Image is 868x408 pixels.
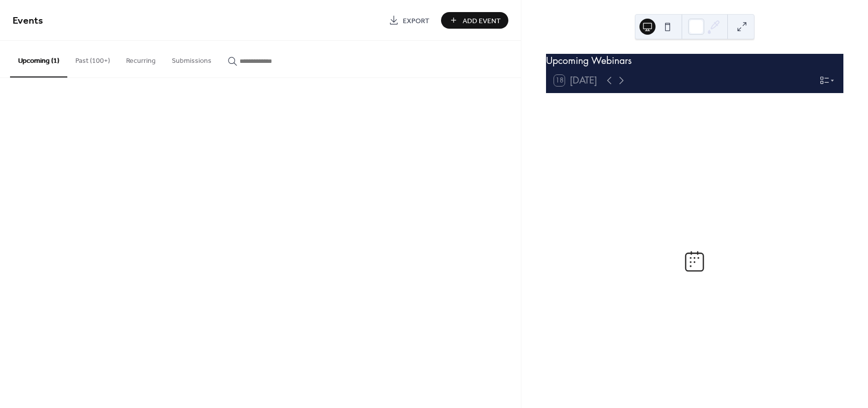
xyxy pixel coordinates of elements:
[118,41,164,76] button: Recurring
[13,11,43,31] span: Events
[403,16,429,26] span: Export
[381,12,437,29] a: Export
[164,41,220,76] button: Submissions
[67,41,118,76] button: Past (100+)
[441,12,508,29] button: Add Event
[463,16,501,26] span: Add Event
[546,54,843,68] div: Upcoming Webinars
[10,41,67,77] button: Upcoming (1)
